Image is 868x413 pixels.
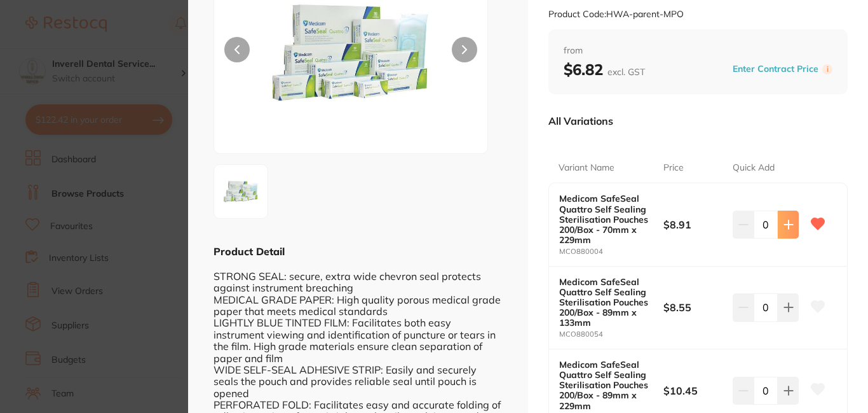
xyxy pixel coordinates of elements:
b: Medicom SafeSeal Quattro Self Sealing Sterilisation Pouches 200/Box - 70mm x 229mm [559,193,653,244]
small: Product Code: HWA-parent-MPO [548,9,684,20]
b: $8.91 [663,218,726,232]
small: MCO880054 [559,330,663,339]
span: from [564,45,832,57]
img: cGc [218,169,264,214]
label: i [822,64,832,74]
button: Enter Contract Price [729,63,822,75]
b: $8.55 [663,300,726,314]
p: Variant Name [559,162,614,174]
small: MCO880004 [559,248,663,256]
b: $10.45 [663,384,726,398]
p: Quick Add [733,162,775,174]
p: Price [663,162,684,174]
span: excl. GST [607,66,645,78]
b: $6.82 [564,60,645,79]
b: Medicom SafeSeal Quattro Self Sealing Sterilisation Pouches 200/Box - 89mm x 229mm [559,360,653,410]
b: Product Detail [214,245,285,258]
b: Medicom SafeSeal Quattro Self Sealing Sterilisation Pouches 200/Box - 89mm x 133mm [559,277,653,328]
p: All Variations [548,115,613,127]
